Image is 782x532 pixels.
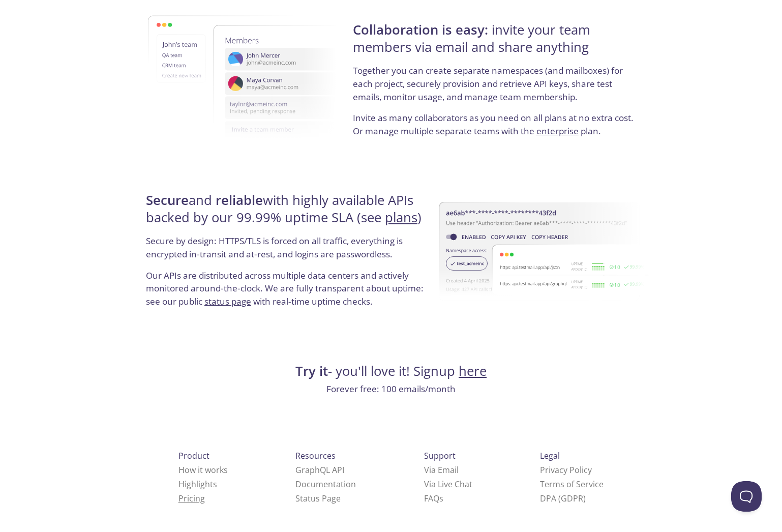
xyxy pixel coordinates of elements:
[540,493,586,504] a: DPA (GDPR)
[439,170,649,333] img: uptime
[295,464,344,476] a: GraphQL API
[178,493,205,504] a: Pricing
[731,481,762,512] iframe: Help Scout Beacon - Open
[204,295,251,307] a: status page
[424,450,456,461] span: Support
[353,111,636,137] p: Invite as many collaborators as you need on all plans at no extra cost. Or manage multiple separa...
[439,493,443,504] span: s
[353,21,488,39] strong: Collaboration is easy:
[459,362,487,380] a: here
[540,464,592,476] a: Privacy Policy
[146,191,189,209] strong: Secure
[424,479,472,490] a: Via Live Chat
[295,493,341,504] a: Status Page
[295,362,328,380] strong: Try it
[540,450,560,461] span: Legal
[146,234,429,269] p: Secure by design: HTTPS/TLS is forced on all traffic, everything is encrypted in-transit and at-r...
[295,479,356,490] a: Documentation
[143,363,639,380] h4: - you'll love it! Signup
[540,479,604,490] a: Terms of Service
[216,191,263,209] strong: reliable
[353,21,636,65] h4: invite your team members via email and share anything
[424,464,459,476] a: Via Email
[424,493,443,504] a: FAQ
[385,209,417,226] a: plans
[146,192,429,235] h4: and with highly available APIs backed by our 99.99% uptime SLA (see )
[178,464,228,476] a: How it works
[295,450,336,461] span: Resources
[178,479,217,490] a: Highlights
[143,382,639,396] p: Forever free: 100 emails/month
[178,450,209,461] span: Product
[353,64,636,111] p: Together you can create separate namespaces (and mailboxes) for each project, securely provision ...
[146,269,429,316] p: Our APIs are distributed across multiple data centers and actively monitored around-the-clock. We...
[536,125,579,137] a: enterprise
